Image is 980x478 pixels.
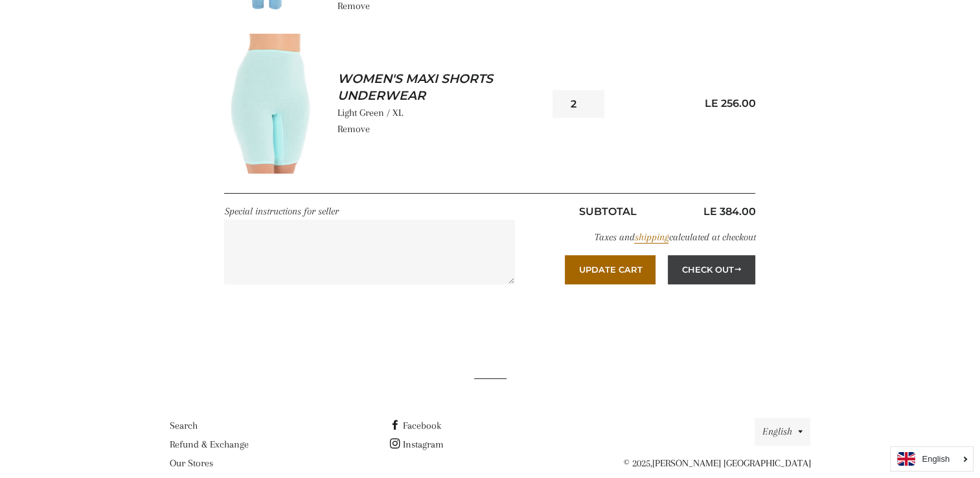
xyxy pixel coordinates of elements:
img: Women's Maxi Shorts Underwear - Light Green / XL [224,34,317,174]
p: LE 384.00 [682,203,756,220]
label: Special instructions for seller [224,205,338,217]
a: Instagram [389,438,443,450]
a: Search [170,420,198,431]
a: Our Stores [170,457,213,469]
a: Refund & Exchange [170,438,249,450]
a: Facebook [389,420,440,431]
p: © 2025, [610,455,810,472]
a: Remove [337,123,369,135]
a: shipping [634,231,668,244]
button: English [755,418,810,446]
a: English [897,452,966,466]
button: Check Out [668,255,755,284]
p: Light Green / XL [337,105,543,121]
span: LE 256.00 [704,97,755,109]
a: [PERSON_NAME] [GEOGRAPHIC_DATA] [652,457,810,469]
button: Update Cart [565,255,655,284]
p: Subtotal [534,203,682,220]
i: English [922,455,950,463]
a: Women's Maxi Shorts Underwear [337,71,522,105]
em: Taxes and calculated at checkout [594,231,755,244]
